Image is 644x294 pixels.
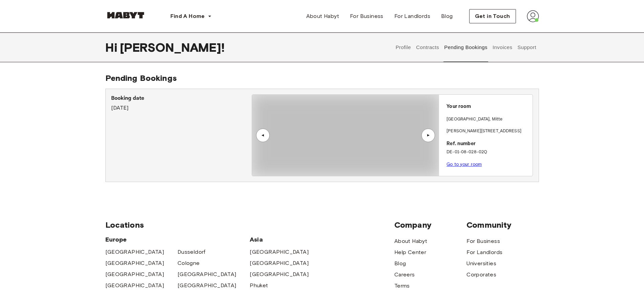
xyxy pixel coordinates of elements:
[170,12,205,20] span: Find A Home
[469,9,516,23] button: Get in Touch
[466,220,539,230] span: Community
[105,259,164,267] a: [GEOGRAPHIC_DATA]
[527,10,539,22] img: avatar
[120,40,225,54] span: [PERSON_NAME] !
[252,95,439,176] img: Image of the room
[475,12,510,20] span: Get in Touch
[105,235,250,244] span: Europe
[517,32,537,62] button: Support
[446,103,530,111] p: Your room
[446,149,530,156] p: DE-01-08-028-02Q
[350,12,383,20] span: For Business
[250,281,268,290] a: Phuket
[441,12,453,20] span: Blog
[394,248,426,256] a: Help Center
[446,162,482,167] a: Go to your room
[301,9,345,23] a: About Habyt
[105,220,394,230] span: Locations
[389,9,436,23] a: For Landlords
[394,282,410,290] a: Terms
[105,281,164,290] a: [GEOGRAPHIC_DATA]
[394,237,427,245] a: About Habyt
[105,270,164,278] a: [GEOGRAPHIC_DATA]
[395,32,412,62] button: Profile
[446,128,530,135] p: [PERSON_NAME][STREET_ADDRESS]
[306,12,339,20] span: About Habyt
[105,73,177,83] span: Pending Bookings
[425,133,432,137] div: ▲
[250,259,309,267] a: [GEOGRAPHIC_DATA]
[436,9,458,23] a: Blog
[111,94,252,103] p: Booking date
[446,116,502,123] p: [GEOGRAPHIC_DATA] , Mitte
[394,259,406,268] a: Blog
[105,12,146,19] img: Habyt
[466,237,500,245] a: For Business
[443,32,489,62] button: Pending Bookings
[178,248,206,256] a: Dusseldorf
[105,248,164,256] a: [GEOGRAPHIC_DATA]
[394,271,415,279] a: Careers
[250,235,322,244] span: Asia
[259,133,266,137] div: ▲
[178,270,236,278] a: [GEOGRAPHIC_DATA]
[394,220,466,230] span: Company
[105,40,120,54] span: Hi
[178,281,236,290] a: [GEOGRAPHIC_DATA]
[111,94,252,112] div: [DATE]
[466,248,502,256] a: For Landlords
[446,140,530,148] p: Ref. number
[415,32,440,62] button: Contracts
[250,248,309,256] a: [GEOGRAPHIC_DATA]
[178,259,200,267] a: Cologne
[165,9,217,23] button: Find A Home
[466,271,496,279] a: Corporates
[345,9,389,23] a: For Business
[492,32,513,62] button: Invoices
[394,12,430,20] span: For Landlords
[466,259,496,268] a: Universities
[250,270,309,278] a: [GEOGRAPHIC_DATA]
[393,32,539,62] div: user profile tabs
